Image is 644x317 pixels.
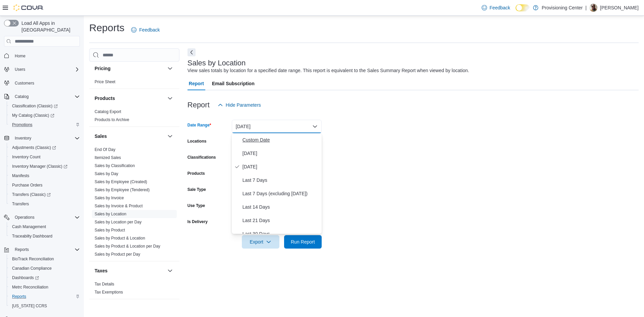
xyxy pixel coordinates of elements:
[1,245,83,254] button: Reports
[9,121,80,129] span: Promotions
[12,52,28,60] a: Home
[95,117,129,122] span: Products to Archive
[95,204,143,208] a: Sales by Invoice & Product
[95,244,160,249] span: Sales by Product & Location per Day
[9,172,80,180] span: Manifests
[243,136,319,144] span: Custom Date
[95,290,123,295] a: Tax Exemptions
[9,153,43,161] a: Inventory Count
[95,244,160,249] a: Sales by Product & Location per Day
[12,213,80,221] span: Operations
[95,155,121,160] span: Itemized Sales
[95,281,114,287] span: Tax Details
[89,21,124,35] h1: Reports
[95,171,118,176] span: Sales by Day
[12,65,80,73] span: Users
[89,78,179,89] div: Pricing
[9,191,80,199] span: Transfers (Classic)
[15,215,35,220] span: Operations
[9,144,59,152] a: Adjustments (Classic)
[166,267,174,275] button: Taxes
[9,283,51,291] a: Metrc Reconciliation
[479,1,513,14] a: Feedback
[9,232,55,240] a: Traceabilty Dashboard
[95,289,123,295] span: Tax Exemptions
[12,233,52,239] span: Traceabilty Dashboard
[9,181,45,189] a: Purchase Orders
[243,163,319,171] span: [DATE]
[243,216,319,224] span: Last 21 Days
[7,180,83,190] button: Purchase Orders
[9,264,54,272] a: Canadian Compliance
[9,255,80,263] span: BioTrack Reconciliation
[12,164,67,169] span: Inventory Manager (Classic)
[291,239,315,245] span: Run Report
[95,117,129,122] a: Products to Archive
[12,103,58,109] span: Classification (Classic)
[15,81,34,86] span: Customers
[9,255,57,263] a: BioTrack Reconciliation
[7,222,83,231] button: Cash Management
[7,143,83,152] a: Adjustments (Classic)
[9,302,50,310] a: [US_STATE] CCRS
[95,95,165,102] button: Products
[95,212,126,216] a: Sales by Location
[9,172,32,180] a: Manifests
[15,67,25,72] span: Users
[7,120,83,129] button: Promotions
[490,4,510,11] span: Feedback
[9,162,70,170] a: Inventory Manager (Classic)
[12,93,80,101] span: Catalog
[95,196,124,200] a: Sales by Invoice
[1,134,83,143] button: Inventory
[12,154,41,160] span: Inventory Count
[12,256,54,262] span: BioTrack Reconciliation
[12,213,37,221] button: Operations
[12,266,52,271] span: Canadian Compliance
[95,236,145,241] a: Sales by Product & Location
[9,293,29,301] a: Reports
[9,232,80,240] span: Traceabilty Dashboard
[12,122,33,127] span: Promotions
[166,132,174,140] button: Sales
[7,264,83,273] button: Canadian Compliance
[7,273,83,282] a: Dashboards
[95,163,135,168] span: Sales by Classification
[7,231,83,241] button: Traceabilty Dashboard
[9,293,80,301] span: Reports
[187,59,246,67] h3: Sales by Location
[95,195,124,201] span: Sales by Invoice
[12,224,46,229] span: Cash Management
[89,146,179,261] div: Sales
[187,67,469,74] div: View sales totals by location for a specified date range. This report is equivalent to the Sales ...
[516,11,516,12] span: Dark Mode
[9,162,80,170] span: Inventory Manager (Classic)
[12,201,29,207] span: Transfers
[95,211,126,217] span: Sales by Location
[9,191,53,199] a: Transfers (Classic)
[95,133,107,140] h3: Sales
[7,152,83,162] button: Inventory Count
[9,102,60,110] a: Classification (Classic)
[7,282,83,292] button: Metrc Reconciliation
[95,155,121,160] a: Itemized Sales
[95,203,143,209] span: Sales by Invoice & Product
[15,53,25,59] span: Home
[9,274,42,282] a: Dashboards
[189,77,204,90] span: Report
[12,246,80,254] span: Reports
[89,108,179,126] div: Products
[9,200,32,208] a: Transfers
[95,219,142,225] span: Sales by Location per Day
[12,134,34,142] button: Inventory
[12,192,51,197] span: Transfers (Classic)
[12,65,28,73] button: Users
[89,280,179,299] div: Taxes
[9,302,80,310] span: Washington CCRS
[187,155,216,160] label: Classifications
[12,294,26,299] span: Reports
[12,79,37,87] a: Customers
[95,252,140,257] span: Sales by Product per Day
[7,101,83,111] a: Classification (Classic)
[7,292,83,301] button: Reports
